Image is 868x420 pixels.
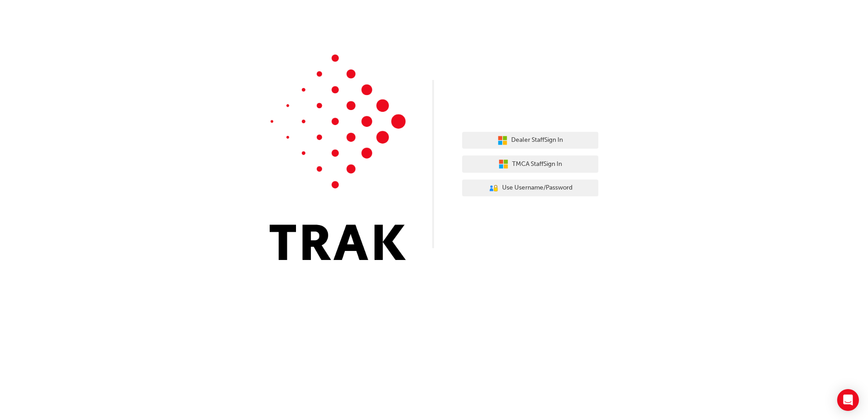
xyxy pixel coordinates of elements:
[462,155,598,173] button: TMCA StaffSign In
[270,55,406,260] img: Trak
[511,135,563,145] span: Dealer Staff Sign In
[462,132,598,149] button: Dealer StaffSign In
[512,159,562,170] span: TMCA Staff Sign In
[837,389,859,411] div: Open Intercom Messenger
[462,180,598,197] button: Use Username/Password
[502,183,572,193] span: Use Username/Password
